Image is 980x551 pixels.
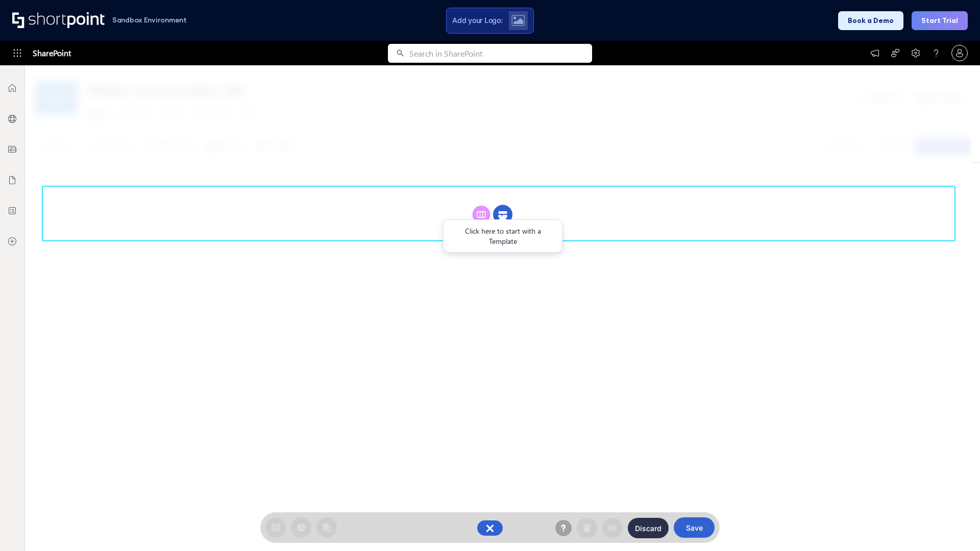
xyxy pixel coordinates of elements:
[674,517,715,538] button: Save
[112,17,187,23] h1: Sandbox Environment
[628,518,669,538] button: Discard
[912,11,968,30] button: Start Trial
[511,15,525,26] img: Upload logo
[452,16,502,25] span: Add your Logo:
[33,41,71,65] span: SharePoint
[838,11,903,30] button: Book a Demo
[929,502,980,551] iframe: Chat Widget
[409,44,592,63] input: Search in SharePoint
